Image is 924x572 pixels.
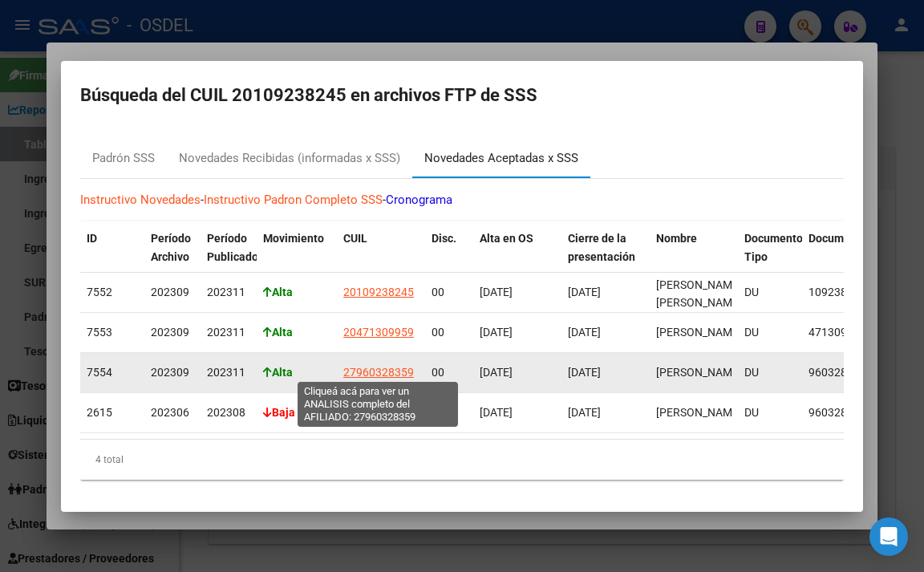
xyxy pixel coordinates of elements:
[808,363,884,382] div: 96032835
[87,406,112,419] span: 2615
[263,326,293,339] strong: Alta
[425,221,473,292] datatable-header-cell: Disc.
[80,193,201,207] a: Instructivo Novedades
[744,283,796,302] div: DU
[802,221,890,292] datatable-header-cell: Documento
[480,286,513,298] span: [DATE]
[656,366,742,379] span: [PERSON_NAME]
[568,406,601,419] span: [DATE]
[263,286,293,298] strong: Alta
[738,221,802,292] datatable-header-cell: Documento Tipo
[151,326,189,339] span: 202309
[337,221,425,292] datatable-header-cell: CUIL
[263,232,324,245] span: Movimiento
[744,232,803,263] span: Documento Tipo
[808,323,884,342] div: 47130995
[650,221,738,292] datatable-header-cell: Nombre
[744,404,796,422] div: DU
[432,323,467,342] div: 00
[80,221,144,292] datatable-header-cell: ID
[207,366,245,379] span: 202311
[80,191,844,209] p: - -
[480,232,533,245] span: Alta en OS
[432,363,467,382] div: 00
[263,366,293,379] strong: Alta
[87,232,97,245] span: ID
[568,366,601,379] span: [DATE]
[144,221,201,292] datatable-header-cell: Período Archivo
[656,406,742,419] span: [PERSON_NAME]
[480,326,513,339] span: [DATE]
[343,286,414,298] span: 20109238245
[179,149,400,168] div: Novedades Recibidas (informadas x SSS)
[80,80,844,111] h2: Búsqueda del CUIL 20109238245 en archivos FTP de SSS
[386,193,452,207] a: Cronograma
[656,326,742,339] span: [PERSON_NAME]
[151,232,191,263] span: Período Archivo
[207,232,258,263] span: Período Publicado
[473,221,561,292] datatable-header-cell: Alta en OS
[207,406,245,419] span: 202308
[656,232,697,245] span: Nombre
[204,193,383,207] a: Instructivo Padron Completo SSS
[151,406,189,419] span: 202306
[480,406,513,419] span: [DATE]
[568,286,601,298] span: [DATE]
[343,326,414,339] span: 20471309959
[424,149,578,168] div: Novedades Aceptadas x SSS
[561,221,650,292] datatable-header-cell: Cierre de la presentación
[808,232,867,245] span: Documento
[656,278,742,310] span: [PERSON_NAME] [PERSON_NAME]
[263,406,295,419] strong: Baja
[568,326,601,339] span: [DATE]
[343,366,414,379] span: 27960328359
[257,221,337,292] datatable-header-cell: Movimiento
[80,440,844,480] div: 4 total
[343,406,414,419] span: 27960328359
[207,326,245,339] span: 202311
[151,366,189,379] span: 202309
[480,366,513,379] span: [DATE]
[432,404,467,422] div: 00
[432,283,467,302] div: 00
[568,232,635,263] span: Cierre de la presentación
[744,363,796,382] div: DU
[343,232,367,245] span: CUIL
[87,366,112,379] span: 7554
[869,517,908,556] div: Open Intercom Messenger
[432,232,456,245] span: Disc.
[92,149,155,168] div: Padrón SSS
[201,221,257,292] datatable-header-cell: Período Publicado
[87,286,112,298] span: 7552
[207,286,245,298] span: 202311
[151,286,189,298] span: 202309
[808,283,884,302] div: 10923824
[87,326,112,339] span: 7553
[744,323,796,342] div: DU
[808,404,884,422] div: 96032835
